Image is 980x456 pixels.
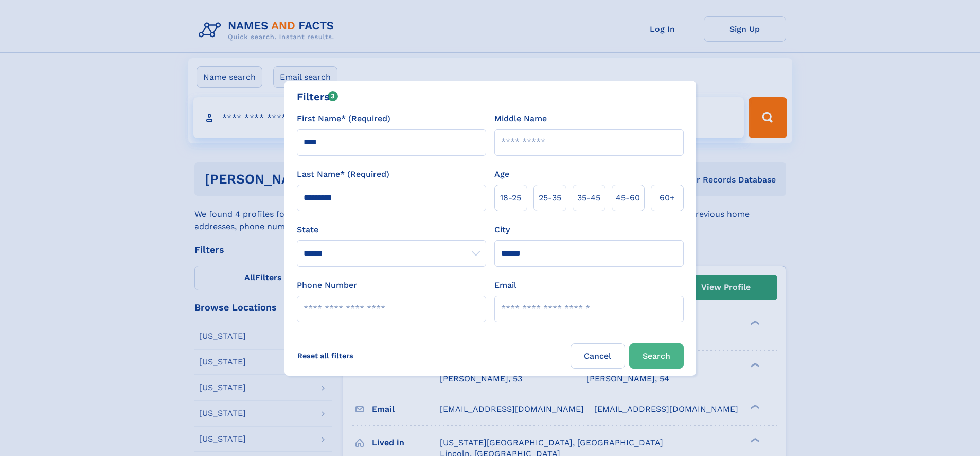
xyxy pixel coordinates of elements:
[577,192,600,204] span: 35‑45
[297,224,486,236] label: State
[494,168,509,180] label: Age
[494,279,516,291] label: Email
[297,89,338,104] div: Filters
[494,224,510,236] label: City
[629,343,684,369] button: Search
[500,192,521,204] span: 18‑25
[539,192,561,204] span: 25‑35
[571,343,625,369] label: Cancel
[291,343,360,368] label: Reset all filters
[297,113,390,125] label: First Name* (Required)
[297,168,389,180] label: Last Name* (Required)
[660,192,675,204] span: 60+
[494,113,547,125] label: Middle Name
[297,279,357,291] label: Phone Number
[616,192,640,204] span: 45‑60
